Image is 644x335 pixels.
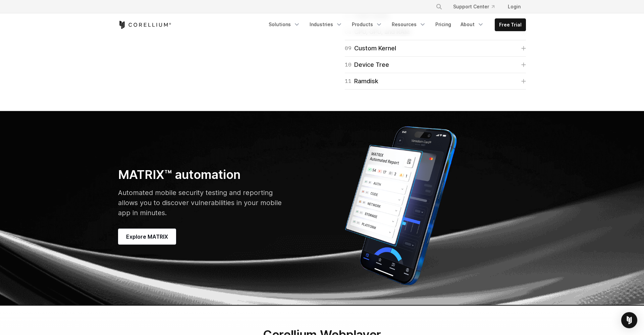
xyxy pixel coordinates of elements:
[345,44,526,53] a: 09Custom Kernel
[388,18,430,31] a: Resources
[118,21,171,29] a: Corellium Home
[345,77,378,86] div: Ramdisk
[448,1,500,13] a: Support Center
[495,19,526,31] a: Free Trial
[345,77,352,86] span: 11
[265,18,304,31] a: Solutions
[345,44,352,53] span: 09
[345,60,389,69] div: Device Tree
[306,18,346,31] a: Industries
[621,312,637,328] div: Open Intercom Messenger
[502,1,526,13] a: Login
[126,233,168,241] span: Explore MATRIX
[118,189,282,217] span: Automated mobile security testing and reporting allows you to discover vulnerabilities in your mo...
[329,122,473,290] img: Corellium's virtual hardware platform; MATRIX Automated Report
[265,18,526,31] div: Navigation Menu
[118,167,282,182] h3: MATRIX™ automation
[428,1,526,13] div: Navigation Menu
[345,60,526,69] a: 10Device Tree
[457,18,488,31] a: About
[348,18,386,31] a: Products
[431,18,455,31] a: Pricing
[345,60,352,69] span: 10
[118,229,176,245] a: Explore MATRIX
[345,77,526,86] a: 11Ramdisk
[433,1,445,13] button: Search
[345,44,396,53] div: Custom Kernel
